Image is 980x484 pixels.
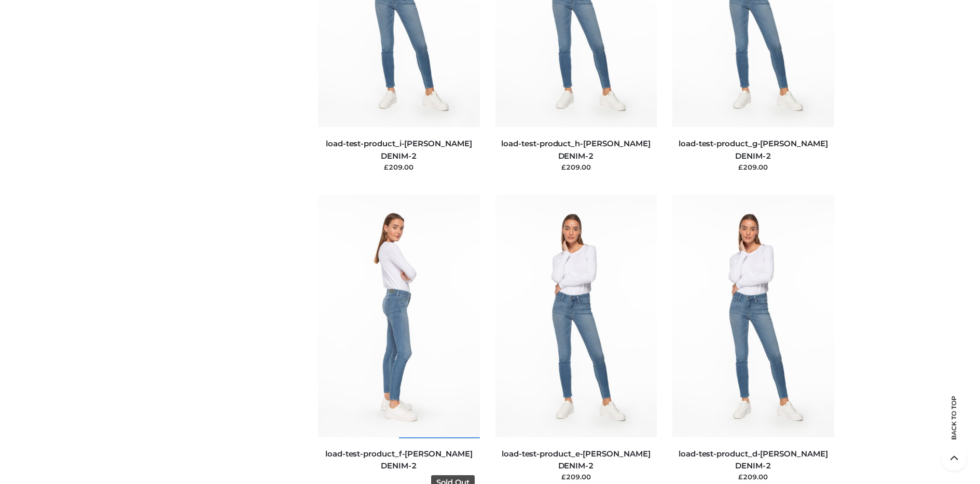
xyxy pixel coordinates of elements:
span: £ [384,163,389,171]
bdi: 209.00 [561,473,591,481]
a: load-test-product_e-[PERSON_NAME] DENIM-2 [502,449,651,471]
a: load-test-product_i-[PERSON_NAME] DENIM-2 [326,139,472,160]
a: load-test-product_f-[PERSON_NAME] DENIM-2 [325,449,473,471]
span: £ [738,163,743,171]
bdi: 209.00 [561,163,591,171]
img: load-test-product_d-PARKER SMITH DENIM-2 [672,195,834,437]
span: Back to top [941,414,967,440]
bdi: 209.00 [738,163,768,171]
a: load-test-product_g-[PERSON_NAME] DENIM-2 [679,139,828,160]
a: load-test-product_h-[PERSON_NAME] DENIM-2 [501,139,651,160]
span: £ [561,163,566,171]
bdi: 209.00 [738,473,768,481]
span: £ [738,473,743,481]
bdi: 209.00 [384,163,413,171]
img: load-test-product_e-PARKER SMITH DENIM-2 [495,195,657,437]
span: £ [561,473,566,481]
a: load-test-product_d-[PERSON_NAME] DENIM-2 [679,449,828,471]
